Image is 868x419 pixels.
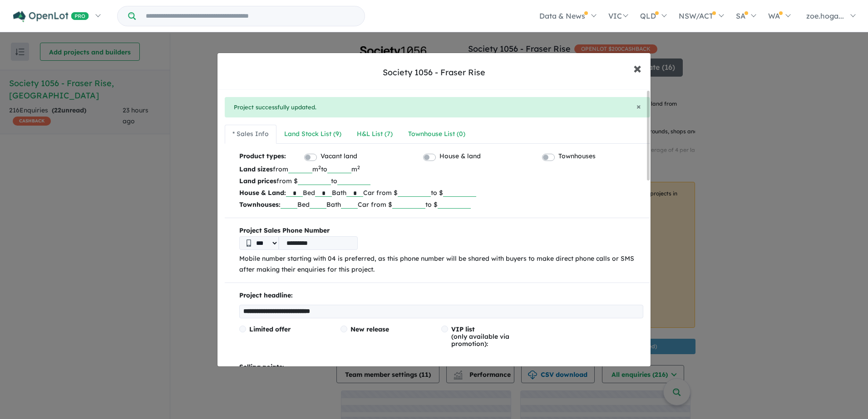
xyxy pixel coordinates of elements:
[239,163,643,175] p: from m to m
[636,102,641,111] button: Close
[357,129,393,140] div: H&L List ( 7 )
[13,11,89,22] img: Openlot PRO Logo White
[247,239,251,247] img: Phone icon
[232,129,269,140] div: * Sales Info
[239,177,276,185] b: Land prices
[249,325,291,333] span: Limited offer
[239,200,281,209] b: Townhouses:
[239,199,643,210] p: Bed Bath Car from $ to $
[239,362,643,373] p: Selling points:
[239,165,273,173] b: Land sizes
[284,129,341,140] div: Land Stock List ( 9 )
[451,325,509,348] span: (only available via promotion):
[239,189,286,197] b: House & Land:
[636,101,641,112] span: ×
[225,97,650,118] div: Project successfully updated.
[806,11,844,20] span: zoe.hoga...
[239,290,643,301] p: Project headline:
[138,6,363,26] input: Try estate name, suburb, builder or developer
[408,129,465,140] div: Townhouse List ( 0 )
[558,151,596,162] label: Townhouses
[239,225,643,236] b: Project Sales Phone Number
[357,164,360,171] sup: 2
[321,151,357,162] label: Vacant land
[318,164,321,171] sup: 2
[239,187,643,199] p: Bed Bath Car from $ to $
[383,67,485,78] div: Society 1056 - Fraser Rise
[451,325,475,333] span: VIP list
[239,151,286,163] b: Product types:
[239,253,643,275] p: Mobile number starting with 04 is preferred, as this phone number will be shared with buyers to m...
[350,325,389,333] span: New release
[439,151,481,162] label: House & land
[633,58,641,78] span: ×
[239,175,643,187] p: from $ to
